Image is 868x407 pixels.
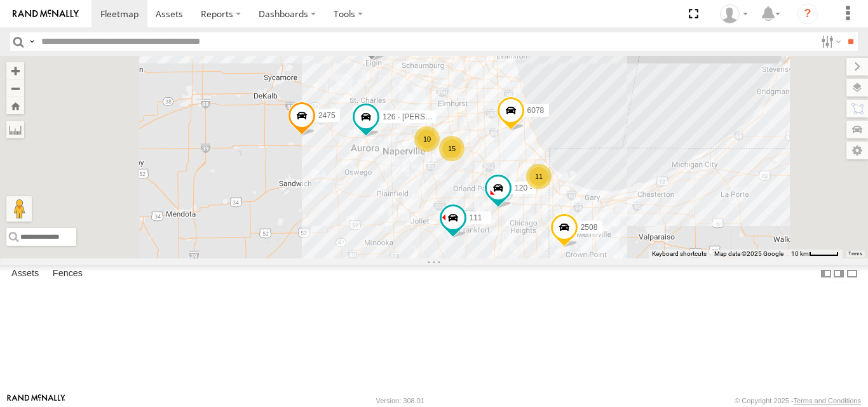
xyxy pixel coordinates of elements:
[383,113,465,122] span: 126 - [PERSON_NAME]
[846,265,858,283] label: Hide Summary Table
[714,250,783,257] span: Map data ©2025 Google
[46,265,89,283] label: Fences
[526,164,552,189] div: 11
[515,183,532,192] span: 120 -
[832,265,845,283] label: Dock Summary Table to the Right
[7,394,65,407] a: Visit our Website
[5,265,45,283] label: Assets
[470,214,482,223] span: 111
[6,62,24,79] button: Zoom in
[797,4,818,24] i: ?
[846,142,868,159] label: Map Settings
[376,397,424,404] div: Version: 308.01
[652,250,707,258] button: Keyboard shortcuts
[820,265,832,283] label: Dock Summary Table to the Left
[791,250,809,257] span: 10 km
[735,397,861,404] div: © Copyright 2025 -
[27,32,37,51] label: Search Query
[414,126,440,152] div: 10
[318,112,336,121] span: 2475
[527,106,545,115] span: 6078
[715,4,752,23] div: Ed Pruneda
[13,10,79,18] img: rand-logo.svg
[6,79,24,97] button: Zoom out
[794,397,861,404] a: Terms and Conditions
[439,136,465,161] div: 15
[6,196,32,222] button: Drag Pegman onto the map to open Street View
[849,251,862,256] a: Terms (opens in new tab)
[6,121,24,138] label: Measure
[787,250,843,258] button: Map Scale: 10 km per 43 pixels
[6,97,24,114] button: Zoom Home
[816,32,843,51] label: Search Filter Options
[581,224,598,232] span: 2508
